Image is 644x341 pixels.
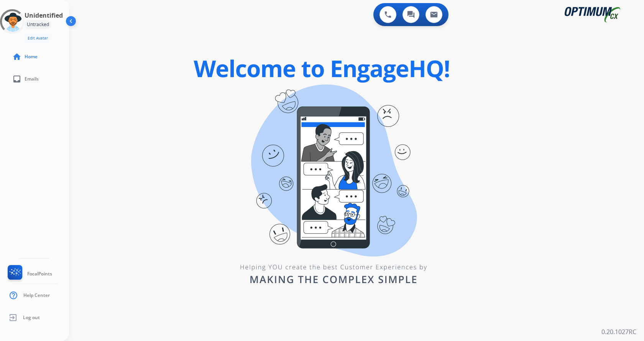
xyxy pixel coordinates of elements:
[25,34,51,43] button: Edit Avatar
[23,292,50,298] span: Help Center
[25,11,63,20] h3: Unidentified
[25,54,38,60] span: Home
[12,74,21,84] mat-icon: inbox
[27,271,52,277] span: FocalPoints
[25,20,51,29] div: Untracked
[12,52,21,61] mat-icon: home
[601,327,636,336] p: 0.20.1027RC
[25,76,39,82] span: Emails
[6,265,52,283] a: FocalPoints
[23,315,40,321] span: Log out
